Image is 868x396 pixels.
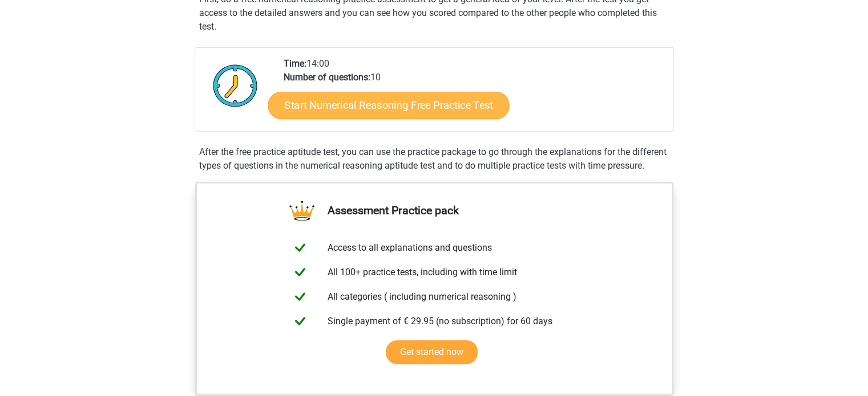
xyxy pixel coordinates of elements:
[386,340,478,364] a: Get started now
[207,57,264,114] img: Clock
[284,58,306,69] b: Time:
[268,91,509,119] a: Start Numerical Reasoning Free Practice Test
[275,57,673,131] div: 14:00 10
[284,72,370,83] b: Number of questions:
[195,145,674,173] div: After the free practice aptitude test, you can use the practice package to go through the explana...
